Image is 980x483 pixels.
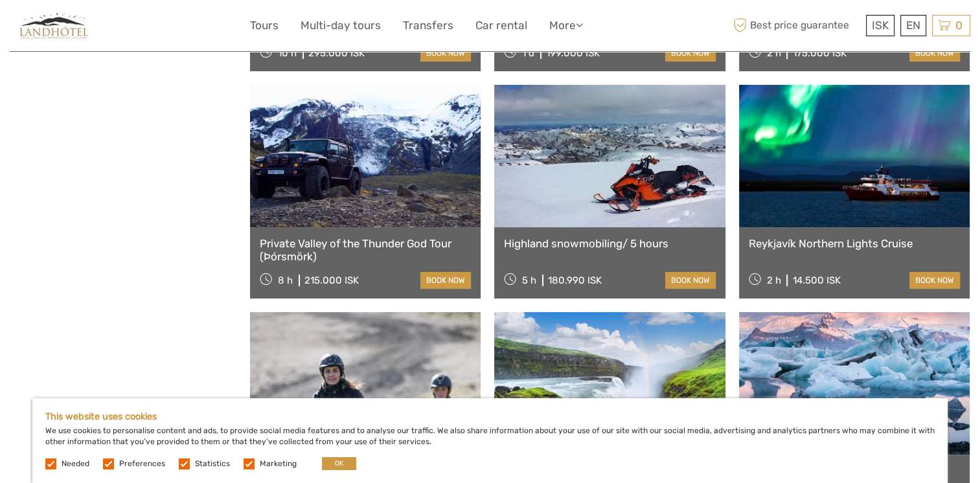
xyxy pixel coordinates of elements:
[10,10,99,41] img: 794-4d1e71b2-5dd0-4a39-8cc1-b0db556bc61e_logo_small.jpg
[730,15,863,36] span: Best price guarantee
[420,272,471,289] a: book now
[119,458,165,469] label: Preferences
[766,275,781,286] span: 2 h
[308,47,365,59] div: 295.000 ISK
[260,458,297,469] label: Marketing
[546,47,600,59] div: 199.000 ISK
[504,237,715,250] a: Highland snowmobiling/ 5 hours
[909,272,960,289] a: book now
[953,19,964,32] span: 0
[278,275,293,286] span: 8 h
[18,23,146,33] p: We're away right now. Please check back later!
[195,458,230,469] label: Statistics
[548,275,602,286] div: 180.990 ISK
[749,237,960,250] a: Reykjavík Northern Lights Cruise
[792,275,840,286] div: 14.500 ISK
[278,47,297,59] span: 10 h
[45,411,935,422] h5: This website uses cookies
[304,275,359,286] div: 215.000 ISK
[872,19,889,32] span: ISK
[62,458,89,469] label: Needed
[420,45,471,62] a: book now
[792,47,846,59] div: 175.000 ISK
[260,237,471,264] a: Private Valley of the Thunder God Tour (Þórsmörk)
[322,457,356,470] button: OK
[522,275,536,286] span: 5 h
[32,398,948,483] div: We use cookies to personalise content and ads, to provide social media features and to analyse ou...
[403,16,453,35] a: Transfers
[301,16,381,35] a: Multi-day tours
[665,45,716,62] a: book now
[250,16,279,35] a: Tours
[149,20,165,36] button: Open LiveChat chat widget
[665,272,716,289] a: book now
[909,45,960,62] a: book now
[522,47,534,59] span: 1 d
[475,16,527,35] a: Car rental
[900,15,926,36] div: EN
[549,16,583,35] a: More
[766,47,781,59] span: 2 h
